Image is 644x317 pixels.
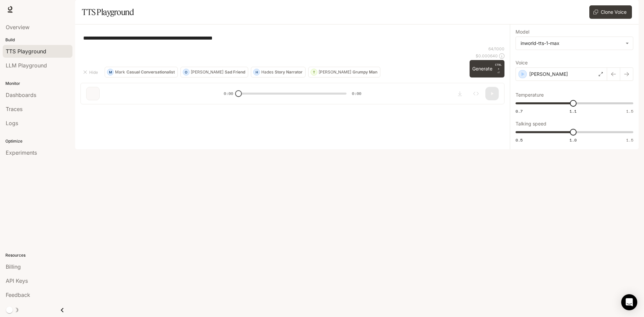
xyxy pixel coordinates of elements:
[180,67,248,77] button: O[PERSON_NAME]Sad Friend
[516,137,523,143] span: 0.5
[470,60,504,77] button: GenerateCTRL +⏎
[107,67,113,77] div: M
[353,70,377,74] p: Grumpy Man
[495,63,502,75] p: ⏎
[488,46,504,52] p: 64 / 1000
[82,5,134,19] h1: TTS Playground
[225,70,245,74] p: Sad Friend
[570,108,577,114] span: 1.1
[251,67,306,77] button: HHadesStory Narrator
[516,108,523,114] span: 0.7
[516,37,633,50] div: inworld-tts-1-max
[254,67,260,77] div: H
[626,137,633,143] span: 1.5
[308,67,380,77] button: T[PERSON_NAME]Grumpy Man
[570,137,577,143] span: 1.0
[311,67,317,77] div: T
[191,70,223,74] p: [PERSON_NAME]
[183,67,189,77] div: O
[115,70,125,74] p: Mark
[516,93,544,97] p: Temperature
[516,121,546,126] p: Talking speed
[319,70,351,74] p: [PERSON_NAME]
[516,60,528,65] p: Voice
[275,70,303,74] p: Story Narrator
[126,70,175,74] p: Casual Conversationalist
[516,30,529,34] p: Model
[621,294,637,310] div: Open Intercom Messenger
[476,53,498,59] p: $ 0.000640
[589,5,632,19] button: Clone Voice
[626,108,633,114] span: 1.5
[261,70,273,74] p: Hades
[529,71,568,77] p: [PERSON_NAME]
[105,67,178,77] button: MMarkCasual Conversationalist
[80,67,102,77] button: Hide
[495,63,502,71] p: CTRL +
[521,40,622,47] div: inworld-tts-1-max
